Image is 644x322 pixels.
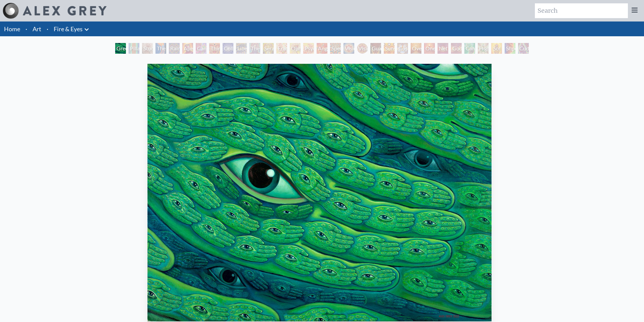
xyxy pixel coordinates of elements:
div: Higher Vision [478,43,489,54]
div: Rainbow Eye Ripple [169,43,180,54]
div: The Seer [249,43,260,54]
a: Home [4,25,20,33]
li: · [23,21,30,36]
div: Seraphic Transport Docking on the Third Eye [263,43,274,54]
div: Oversoul [411,43,421,54]
div: Ophanic Eyelash [290,43,301,54]
div: Godself [451,43,462,54]
div: The Torch [155,43,166,54]
div: Cuddle [518,43,529,54]
div: Pillar of Awareness [129,43,139,54]
div: Fractal Eyes [276,43,287,54]
div: Aperture [182,43,193,54]
div: Study for the Great Turn [142,43,153,54]
div: Guardian of Infinite Vision [370,43,381,54]
div: Collective Vision [223,43,233,54]
div: Spectral Lotus [330,43,341,54]
a: Fire & Eyes [54,24,83,34]
a: Art [33,24,41,34]
div: Net of Being [438,43,448,54]
div: Vision Crystal [343,43,354,54]
input: Search [535,3,628,18]
li: · [44,21,51,36]
div: Shpongled [505,43,515,54]
div: Psychomicrograph of a Fractal Paisley Cherub Feather Tip [303,43,314,54]
div: Cannafist [464,43,475,54]
div: Angel Skin [317,43,327,54]
div: Vision [PERSON_NAME] [357,43,368,54]
div: Green Hand [115,43,126,54]
div: Sunyata [384,43,395,54]
div: One [424,43,435,54]
div: Cannabis Sutra [196,43,206,54]
img: Green-Hand-2023-Alex-Grey-watermarked.jpg [147,64,492,321]
div: Sol Invictus [491,43,502,54]
div: Liberation Through Seeing [236,43,247,54]
div: Third Eye Tears of Joy [209,43,220,54]
div: Cosmic Elf [397,43,408,54]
